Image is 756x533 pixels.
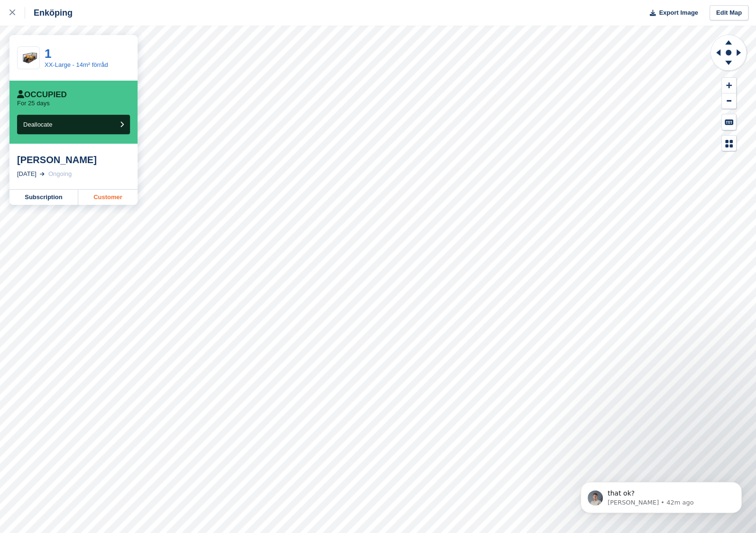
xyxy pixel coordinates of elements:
[722,93,736,109] button: Zoom Out
[566,462,756,528] iframe: Intercom notifications message
[18,50,39,66] img: _prc-large_final%20(1).png
[17,169,37,179] div: [DATE]
[17,115,130,134] button: Deallocate
[17,154,130,165] div: [PERSON_NAME]
[45,61,108,68] a: XX-Large - 14m² förråd
[78,190,138,205] a: Customer
[9,190,78,205] a: Subscription
[722,78,736,93] button: Zoom In
[48,169,72,179] div: Ongoing
[23,121,52,128] span: Deallocate
[644,5,698,21] button: Export Image
[17,90,67,100] div: Occupied
[45,46,51,61] a: 1
[722,114,736,130] button: Keyboard Shortcuts
[710,5,748,21] a: Edit Map
[17,100,50,107] p: For 25 days
[25,7,73,18] div: Enköping
[40,172,45,176] img: arrow-right-light-icn-cde0832a797a2874e46488d9cf13f60e5c3a73dbe684e267c42b8395dfbc2abf.svg
[659,8,698,18] span: Export Image
[722,136,736,151] button: Map Legend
